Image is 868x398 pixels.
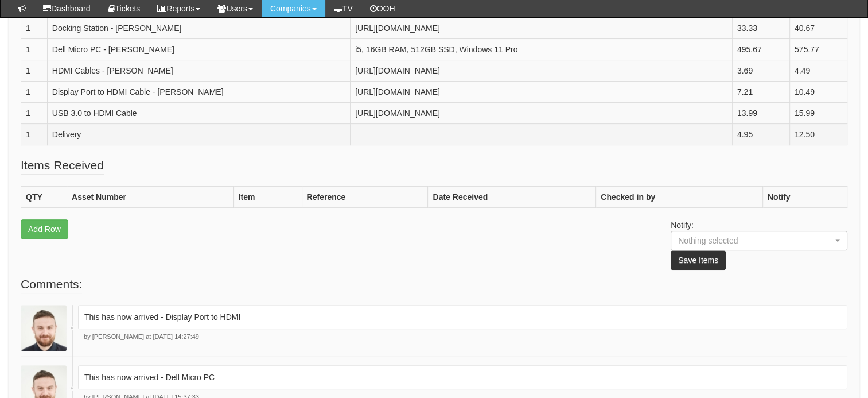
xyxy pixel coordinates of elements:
td: Delivery [47,124,350,145]
td: 13.99 [732,103,789,124]
td: Dell Micro PC - [PERSON_NAME] [47,39,350,60]
th: Item [233,187,302,208]
td: Display Port to HDMI Cable - [PERSON_NAME] [47,82,350,103]
td: 4.95 [732,124,789,145]
td: 40.67 [789,18,847,39]
td: [URL][DOMAIN_NAME] [351,60,733,82]
td: 1 [21,124,48,145]
th: Asset Number [67,187,234,208]
img: Brad Guiness [21,305,67,351]
p: This has now arrived - Dell Micro PC [84,372,841,383]
td: 7.21 [732,82,789,103]
td: 1 [21,82,48,103]
td: 10.49 [789,82,847,103]
th: Reference [302,187,428,208]
td: 1 [21,18,48,39]
td: Docking Station - [PERSON_NAME] [47,18,350,39]
button: Nothing selected [671,231,847,250]
th: Date Received [428,187,596,208]
td: 1 [21,60,48,82]
td: 15.99 [789,103,847,124]
td: 3.69 [732,60,789,82]
p: by [PERSON_NAME] at [DATE] 14:27:49 [78,333,847,342]
td: 495.67 [732,39,789,60]
td: i5, 16GB RAM, 512GB SSD, Windows 11 Pro [351,39,733,60]
td: 4.49 [789,60,847,82]
td: HDMI Cables - [PERSON_NAME] [47,60,350,82]
legend: Comments: [21,276,82,293]
td: 12.50 [789,124,847,145]
td: 1 [21,39,48,60]
td: 1 [21,103,48,124]
p: This has now arrived - Display Port to HDMI [84,311,841,323]
td: [URL][DOMAIN_NAME] [351,18,733,39]
button: Save Items [671,250,726,270]
a: Add Row [21,219,68,239]
div: Nothing selected [678,235,818,246]
td: 33.33 [732,18,789,39]
td: 575.77 [789,39,847,60]
td: [URL][DOMAIN_NAME] [351,82,733,103]
legend: Items Received [21,157,104,175]
th: Notify [762,187,847,208]
td: [URL][DOMAIN_NAME] [351,103,733,124]
th: QTY [21,187,67,208]
td: USB 3.0 to HDMI Cable [47,103,350,124]
p: Notify: [671,219,847,270]
th: Checked in by [596,187,763,208]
